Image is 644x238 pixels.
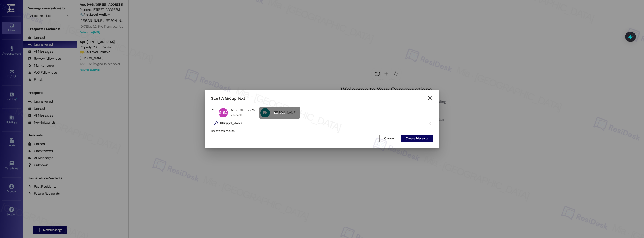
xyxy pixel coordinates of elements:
span: S~9A [219,110,227,115]
button: Clear text [425,120,433,127]
div: Apt S~9A - 535W [231,108,256,112]
button: Create Message [401,135,433,142]
div: No search results [211,128,433,133]
span: Create Message [406,136,428,141]
button: Cancel [379,135,399,142]
div: 2 Tenants [231,113,242,117]
i:  [212,121,220,126]
h3: To: [211,107,215,111]
i:  [428,122,430,125]
span: Cancel [384,136,395,141]
input: Search for any contact or apartment [220,120,425,127]
h3: Start A Group Text [211,96,245,101]
i:  [427,96,433,101]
